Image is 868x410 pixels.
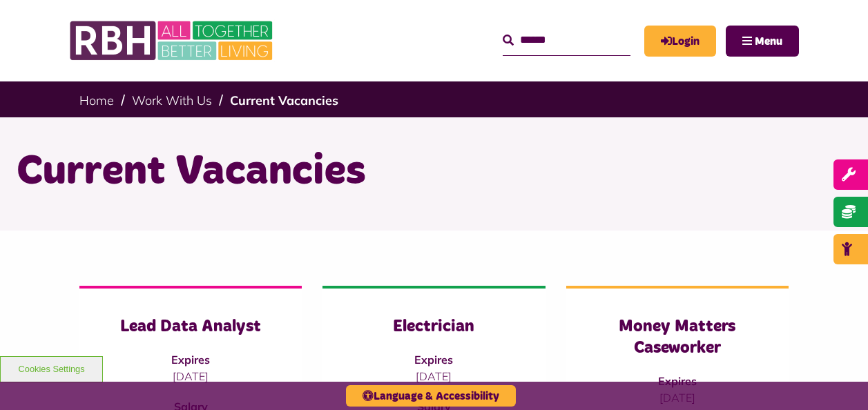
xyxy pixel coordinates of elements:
[69,14,276,68] img: RBH
[346,385,516,407] button: Language & Accessibility
[350,316,517,338] h3: Electrician
[726,26,799,57] button: Navigation
[350,368,517,384] p: [DATE]
[171,353,210,367] strong: Expires
[658,374,697,388] strong: Expires
[132,92,212,108] a: Work With Us
[230,92,338,108] a: Current Vacancies
[755,36,782,47] span: Menu
[594,316,761,359] h3: Money Matters Caseworker
[79,92,114,108] a: Home
[17,145,852,199] h1: Current Vacancies
[107,316,274,338] h3: Lead Data Analyst
[644,26,716,57] a: MyRBH
[414,353,453,367] strong: Expires
[107,368,274,384] p: [DATE]
[806,348,868,410] iframe: Netcall Web Assistant for live chat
